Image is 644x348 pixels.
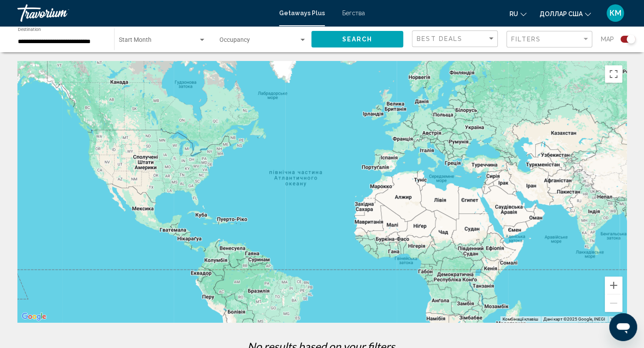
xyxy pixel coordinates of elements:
[502,316,538,322] button: Комбінації клавіш
[509,10,518,17] font: ru
[20,311,48,322] img: Google
[17,4,270,22] a: Травориум
[342,36,372,43] span: Search
[539,10,583,17] font: доллар США
[610,317,624,321] a: Умови
[605,294,622,312] button: Зменшити
[342,10,365,17] a: Бегства
[609,313,637,341] iframe: Кнопка для запуска будет доступна
[417,35,462,42] span: Best Deals
[417,35,495,43] mat-select: Sort by
[543,317,605,321] span: Дані карт ©2025 Google, INEGI
[601,33,614,45] span: Map
[605,277,622,294] button: Збільшити
[604,4,627,22] button: Меню пользователя
[311,31,404,47] button: Search
[539,7,591,20] button: Изменить валюту
[20,311,48,322] a: Відкрити цю область на Картах Google (відкриється нове вікно)
[509,7,526,20] button: Изменить язык
[610,8,621,17] font: КМ
[279,10,325,17] a: Getaways Plus
[506,30,592,48] button: Filter
[511,36,541,43] span: Filters
[605,65,622,83] button: Перемкнути повноекранний режим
